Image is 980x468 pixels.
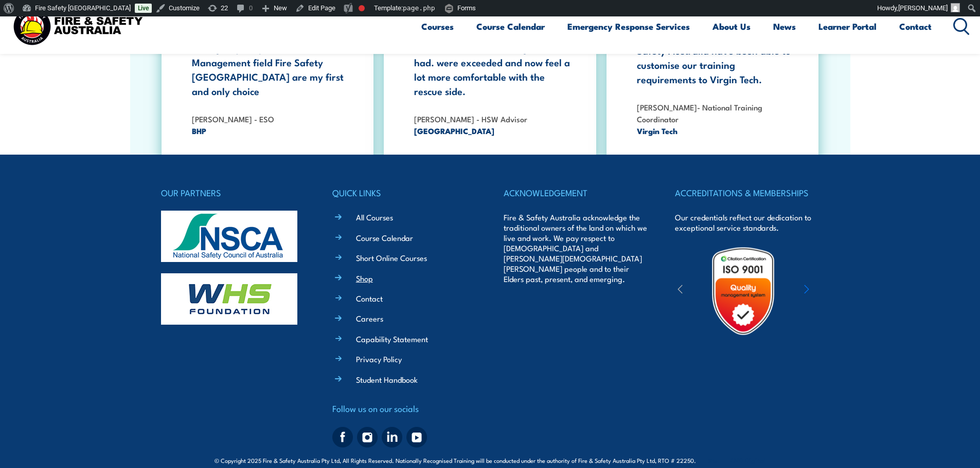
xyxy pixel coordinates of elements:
[192,113,274,124] strong: [PERSON_NAME] - ESO
[215,455,765,465] span: © Copyright 2025 Fire & Safety Australia Pty Ltd, All Rights Reserved. Nationally Recognised Trai...
[789,273,878,309] img: ewpa-logo
[567,13,690,40] a: Emergency Response Services
[359,5,365,11] div: Needs improvement
[192,125,348,137] span: BHP
[356,353,402,364] a: Privacy Policy
[504,185,648,200] h4: ACKNOWLEDGEMENT
[898,4,948,12] span: [PERSON_NAME]
[356,232,413,243] a: Course Calendar
[161,273,297,325] img: whs-logo-footer
[161,185,305,200] h4: OUR PARTNERS
[637,125,793,137] span: Virgin Tech
[675,212,819,233] p: Our credentials reflect our dedication to exceptional service standards.
[637,101,762,124] strong: [PERSON_NAME]- National Training Coordinator
[332,401,476,416] h4: Follow us on our socials
[504,212,648,284] p: Fire & Safety Australia acknowledge the traditional owners of the land on which we live and work....
[403,4,435,12] span: page.php
[899,13,932,40] a: Contact
[773,13,796,40] a: News
[356,273,373,284] a: Shop
[356,252,427,263] a: Short Online Courses
[161,211,297,262] img: nsca-logo-footer
[356,374,418,385] a: Student Handbook
[708,456,765,464] span: Site:
[356,293,383,304] a: Contact
[356,313,383,324] a: Careers
[421,13,454,40] a: Courses
[414,125,571,137] span: [GEOGRAPHIC_DATA]
[729,455,765,465] a: KND Digital
[414,113,527,124] strong: [PERSON_NAME] - HSW Advisor
[135,4,152,13] a: Live
[192,12,348,98] p: For any of my future training and educational needs in the Emergency Response and Management fiel...
[712,13,751,40] a: About Us
[675,185,819,200] h4: ACCREDITATIONS & MEMBERSHIPS
[356,212,393,222] a: All Courses
[356,333,428,344] a: Capability Statement
[476,13,545,40] a: Course Calendar
[332,185,476,200] h4: QUICK LINKS
[698,246,788,336] img: Untitled design (19)
[818,13,877,40] a: Learner Portal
